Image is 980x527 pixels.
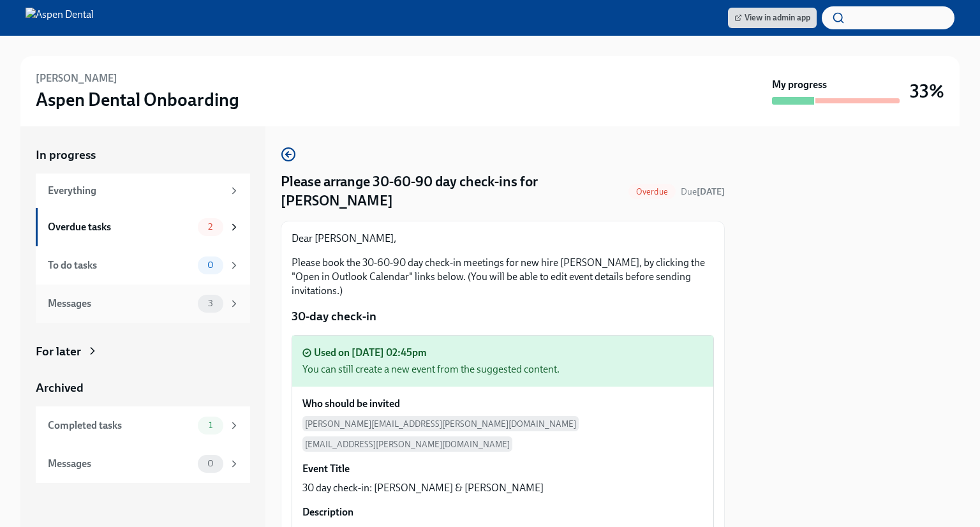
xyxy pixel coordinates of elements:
[36,71,117,85] h6: [PERSON_NAME]
[734,11,810,24] span: View in admin app
[36,208,250,246] a: Overdue tasks2
[48,419,193,433] div: Completed tasks
[200,222,220,232] span: 2
[36,147,250,163] a: In progress
[48,258,193,272] div: To do tasks
[36,174,250,208] a: Everything
[292,232,714,246] p: Dear [PERSON_NAME],
[36,445,250,483] a: Messages0
[48,457,193,471] div: Messages
[36,285,250,323] a: Messages3
[302,436,512,452] span: [EMAIL_ADDRESS][PERSON_NAME][DOMAIN_NAME]
[302,362,703,376] div: You can still create a new event from the suggested content.
[681,186,725,197] span: Due
[728,8,817,28] a: View in admin app
[628,187,676,197] span: Overdue
[36,343,81,360] div: For later
[26,8,94,28] img: Aspen Dental
[302,505,353,519] h6: Description
[302,416,579,431] span: [PERSON_NAME][EMAIL_ADDRESS][PERSON_NAME][DOMAIN_NAME]
[681,186,725,198] span: August 30th, 2025 09:00
[48,184,223,198] div: Everything
[314,346,427,360] div: Used on [DATE] 02:45pm
[36,406,250,445] a: Completed tasks1
[302,481,544,495] p: 30 day check-in: [PERSON_NAME] & [PERSON_NAME]
[36,246,250,285] a: To do tasks0
[200,260,221,270] span: 0
[281,172,623,211] h4: Please arrange 30-60-90 day check-ins for [PERSON_NAME]
[910,80,944,103] h3: 33%
[36,380,250,396] a: Archived
[48,297,193,311] div: Messages
[200,299,221,308] span: 3
[697,186,725,197] strong: [DATE]
[36,343,250,360] a: For later
[772,78,827,92] strong: My progress
[302,462,350,476] h6: Event Title
[292,308,714,325] p: 30-day check-in
[201,420,220,430] span: 1
[36,88,239,111] h3: Aspen Dental Onboarding
[48,220,193,234] div: Overdue tasks
[302,397,400,411] h6: Who should be invited
[200,459,221,468] span: 0
[292,256,714,298] p: Please book the 30-60-90 day check-in meetings for new hire [PERSON_NAME], by clicking the "Open ...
